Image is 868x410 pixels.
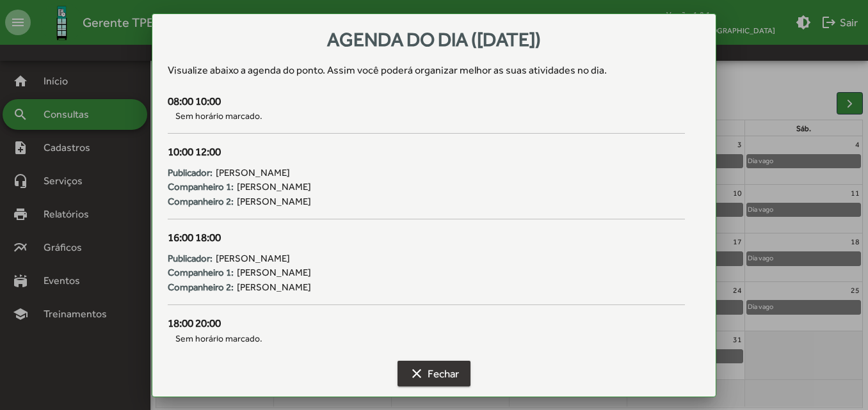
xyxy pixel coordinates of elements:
span: Agenda do dia ([DATE]) [327,28,541,51]
span: [PERSON_NAME] [237,180,311,194]
span: Sem horário marcado. [168,332,684,345]
strong: Companheiro 2: [168,280,234,295]
span: [PERSON_NAME] [237,280,311,295]
div: 10:00 12:00 [168,144,684,161]
div: 08:00 10:00 [168,93,684,110]
span: [PERSON_NAME] [216,166,290,180]
span: [PERSON_NAME] [237,194,311,209]
div: 16:00 18:00 [168,230,684,246]
strong: Publicador: [168,166,213,180]
strong: Companheiro 1: [168,180,234,194]
strong: Companheiro 1: [168,265,234,280]
button: Fechar [398,361,470,386]
strong: Companheiro 2: [168,194,234,209]
span: Fechar [409,362,459,385]
span: Sem horário marcado. [168,109,684,123]
span: [PERSON_NAME] [216,251,290,266]
div: Visualize abaixo a agenda do ponto . Assim você poderá organizar melhor as suas atividades no dia. [168,63,700,78]
strong: Publicador: [168,251,213,266]
mat-icon: clear [409,366,424,381]
span: [PERSON_NAME] [237,265,311,280]
div: 18:00 20:00 [168,315,684,332]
